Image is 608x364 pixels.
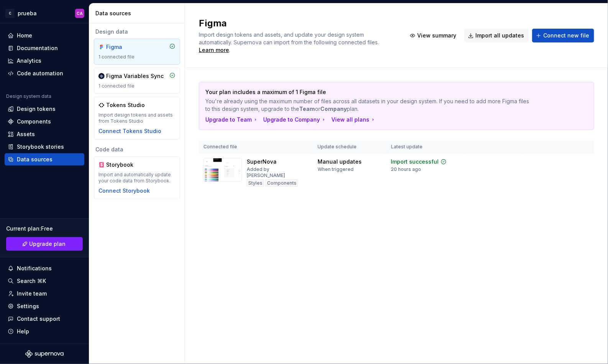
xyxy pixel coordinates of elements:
[247,158,277,166] div: SuperNova
[17,32,32,39] div: Home
[205,116,259,123] button: Upgrade to Team
[17,302,39,310] div: Settings
[5,55,84,67] a: Analytics
[5,262,84,275] button: Notifications
[98,54,175,60] div: 1 connected file
[94,39,180,65] a: Figma1 connected file
[17,265,52,272] div: Notifications
[94,68,180,94] a: Figma Variables Sync1 connected file
[106,101,145,109] div: Tokens Studio
[106,72,164,80] div: Figma Variables Sync
[5,153,84,166] a: Data sources
[199,46,229,54] a: Learn more
[299,106,315,112] b: Team
[94,156,180,199] a: StorybookImport and automatically update your code data from Storybook.Connect Storybook
[106,43,143,51] div: Figma
[2,5,87,21] button: CpruebaCA
[5,275,84,287] button: Search ⌘K
[17,57,41,65] div: Analytics
[331,116,376,123] button: View all plans
[5,141,84,153] a: Storybook stories
[6,225,83,232] div: Current plan : Free
[18,10,37,17] div: prueba
[106,161,143,169] div: Storybook
[95,10,182,17] div: Data sources
[199,31,379,45] span: Import design tokens and assets, and update your design system automatically. Supernova can impor...
[17,105,56,113] div: Design tokens
[5,300,84,312] a: Settings
[17,277,46,285] div: Search ⌘K
[17,290,47,297] div: Invite team
[5,42,84,54] a: Documentation
[475,32,524,39] span: Import all updates
[94,97,180,140] a: Tokens StudioImport design tokens and assets from Tokens StudioConnect Tokens Studio
[5,115,84,128] a: Components
[6,93,51,99] div: Design system data
[17,118,51,125] div: Components
[5,67,84,80] a: Code automation
[199,17,397,29] h2: Figma
[17,70,63,77] div: Code automation
[98,83,175,89] div: 1 connected file
[5,288,84,300] a: Invite team
[320,106,347,112] b: Company
[17,143,64,151] div: Storybook stories
[94,28,180,36] div: Design data
[5,103,84,115] a: Design tokens
[5,128,84,140] a: Assets
[98,172,175,184] div: Import and automatically update your code data from Storybook.
[387,141,464,153] th: Latest update
[543,32,589,39] span: Connect new file
[5,9,15,18] div: C
[17,44,58,52] div: Documentation
[247,179,264,187] div: Styles
[199,40,380,53] span: .
[199,141,313,153] th: Connected file
[417,32,456,39] span: View summary
[406,29,461,42] button: View summary
[263,116,327,123] button: Upgrade to Company
[391,166,421,172] div: 20 hours ago
[77,10,83,16] div: CA
[6,237,83,251] a: Upgrade plan
[532,29,594,42] button: Connect new file
[205,88,534,96] p: Your plan includes a maximum of 1 Figma file
[247,166,308,179] div: Added by [PERSON_NAME]
[391,158,439,166] div: Import successful
[98,127,161,135] button: Connect Tokens Studio
[29,240,66,248] span: Upgrade plan
[25,350,64,358] svg: Supernova Logo
[98,187,150,195] button: Connect Storybook
[5,29,84,42] a: Home
[17,130,35,138] div: Assets
[5,313,84,325] button: Contact support
[5,325,84,338] button: Help
[318,158,362,166] div: Manual updates
[265,179,298,187] div: Components
[94,146,180,153] div: Code data
[318,166,354,172] div: When triggered
[17,315,60,323] div: Contact support
[464,29,529,42] button: Import all updates
[17,156,52,163] div: Data sources
[98,112,175,124] div: Import design tokens and assets from Tokens Studio
[17,328,29,335] div: Help
[205,97,534,113] p: You're already using the maximum number of files across all datasets in your design system. If yo...
[313,141,386,153] th: Update schedule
